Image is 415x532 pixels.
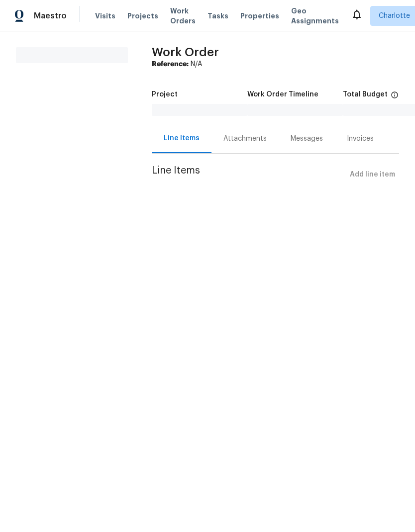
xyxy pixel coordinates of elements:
div: Line Items [164,133,200,143]
div: N/A [152,59,399,69]
span: Visits [95,11,115,21]
span: The total cost of line items that have been proposed by Opendoor. This sum includes line items th... [391,91,399,104]
span: Work Orders [170,6,196,26]
span: Projects [127,11,158,21]
span: Line Items [152,166,346,184]
span: Maestro [34,11,67,21]
span: Tasks [207,12,228,19]
h5: Total Budget [343,91,388,98]
span: Work Order [152,46,219,58]
h5: Work Order Timeline [247,91,318,98]
div: Messages [291,134,323,144]
span: Properties [240,11,279,21]
b: Reference: [152,61,189,68]
h5: Project [152,91,178,98]
div: Invoices [347,134,374,144]
div: Attachments [223,134,267,144]
span: Charlotte [379,11,410,21]
span: Geo Assignments [291,6,339,26]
